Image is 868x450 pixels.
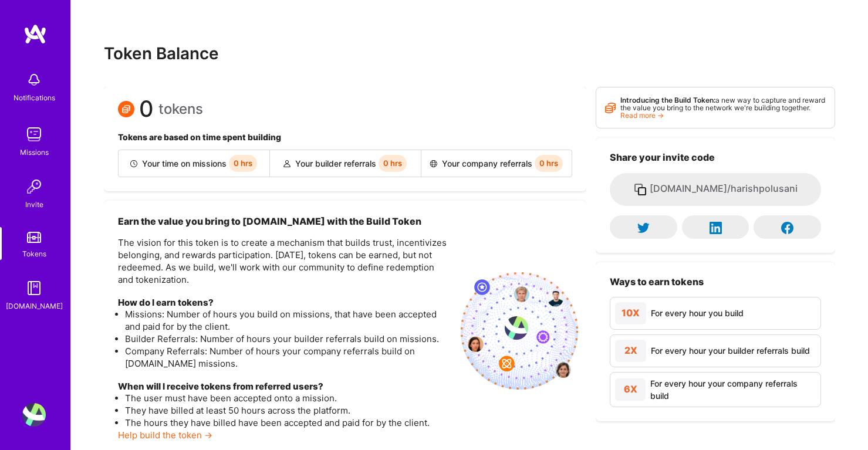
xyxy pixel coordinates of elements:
[421,150,572,177] div: Your company referrals
[637,222,650,234] i: icon Twitter
[461,272,578,390] img: invite
[620,96,715,104] strong: Introducing the Build Token:
[104,44,835,63] h2: Token Balance
[633,182,647,197] i: icon Copy
[535,155,563,172] span: 0 hrs
[22,248,46,260] div: Tokens
[19,403,49,427] a: User Avatar
[22,175,46,198] img: Invite
[651,344,810,357] div: For every hour your builder referrals build
[130,160,137,167] img: Builder icon
[125,333,451,345] li: Builder Referrals: Number of hours your builder referrals build on missions.
[27,232,41,243] img: tokens
[710,222,722,234] i: icon LinkedInDark
[25,198,43,211] div: Invite
[119,150,270,177] div: Your time on missions
[118,215,451,228] h3: Earn the value you bring to [DOMAIN_NAME] with the Build Token
[22,68,46,92] img: bell
[781,222,793,234] i: icon Facebook
[125,308,451,333] li: Missions: Number of hours you build on missions, that have been accepted and paid for by the client.
[125,417,451,429] li: The hours they have billed have been accepted and paid for by the client.
[23,23,47,45] img: logo
[20,146,49,158] div: Missions
[620,111,664,120] a: Read more →
[158,103,203,115] span: tokens
[270,150,421,177] div: Your builder referrals
[379,155,407,172] span: 0 hrs
[118,101,134,117] img: Token icon
[22,123,46,146] img: teamwork
[22,276,46,300] img: guide book
[125,392,451,404] li: The user must have been accepted onto a mission.
[125,345,451,370] li: Company Referrals: Number of hours your company referrals build on [DOMAIN_NAME] missions.
[610,152,821,163] h3: Share your invite code
[118,381,451,392] h4: When will I receive tokens from referred users?
[118,236,451,286] p: The vision for this token is to create a mechanism that builds trust, incentivizes belonging, and...
[620,96,825,112] span: a new way to capture and reward the value you bring to the network we're building together.
[125,404,451,417] li: They have billed at least 50 hours across the platform.
[605,97,615,119] i: icon Points
[615,378,646,401] div: 6X
[139,103,154,115] span: 0
[650,377,816,402] div: For every hour your company referrals build
[118,429,212,441] a: Help build the token →
[651,307,744,319] div: For every hour you build
[610,276,821,287] h3: Ways to earn tokens
[430,160,437,167] img: Company referral icon
[615,302,646,324] div: 10X
[118,133,572,143] h4: Tokens are based on time spent building
[610,173,821,206] button: [DOMAIN_NAME]/harishpolusani
[13,92,55,104] div: Notifications
[505,316,528,340] img: profile
[6,300,63,312] div: [DOMAIN_NAME]
[615,340,646,362] div: 2X
[22,403,46,427] img: User Avatar
[118,297,451,308] h4: How do I earn tokens?
[283,160,291,167] img: Builder referral icon
[229,155,257,172] span: 0 hrs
